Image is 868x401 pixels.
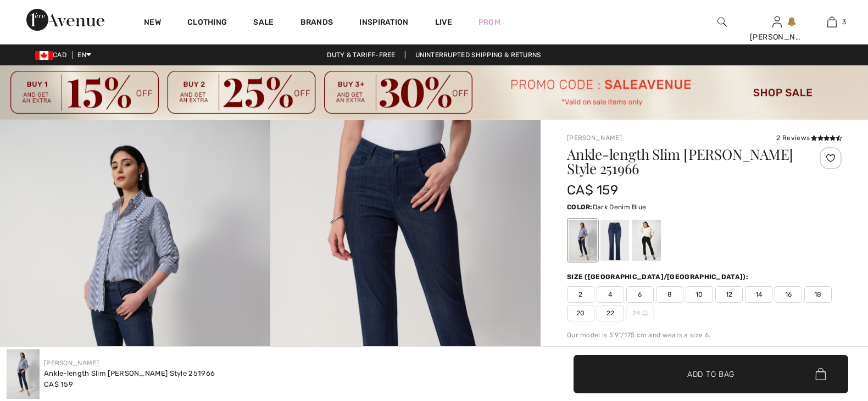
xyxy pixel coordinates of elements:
span: CAD [35,51,71,59]
span: Inspiration [359,18,408,29]
img: Canadian Dollar [35,51,53,60]
div: [PERSON_NAME] [750,31,804,43]
span: 8 [656,286,683,303]
span: Add to Bag [687,368,735,380]
button: Add to Bag [574,355,848,393]
span: 20 [567,305,594,321]
img: My Info [772,15,782,29]
span: Dark Denim Blue [593,203,647,211]
span: 14 [745,286,772,303]
div: Size ([GEOGRAPHIC_DATA]/[GEOGRAPHIC_DATA]): [567,272,750,282]
a: New [144,18,161,29]
div: Our model is 5'9"/175 cm and wears a size 6. [567,330,842,340]
a: 3 [805,15,859,29]
img: ring-m.svg [642,310,648,316]
a: Clothing [187,18,227,29]
iframe: Opens a widget where you can chat to one of our agents [798,319,857,346]
h1: Ankle-length Slim [PERSON_NAME] Style 251966 [567,147,796,176]
a: Sale [253,18,274,29]
img: Bag.svg [815,368,826,380]
a: Brands [301,18,333,29]
span: EN [77,51,91,59]
span: 24 [626,305,654,321]
span: 22 [597,305,624,321]
a: Prom [478,16,500,28]
span: 4 [597,286,624,303]
span: 6 [626,286,654,303]
div: Ankle-length Slim [PERSON_NAME] Style 251966 [44,368,215,379]
img: search the website [717,15,727,29]
img: 1ère Avenue [26,9,104,31]
a: [PERSON_NAME] [567,134,622,142]
a: [PERSON_NAME] [44,359,99,367]
img: Ankle-Length Slim Jean Style 251966 [7,349,40,399]
a: Sign In [772,16,782,27]
span: 12 [715,286,743,303]
span: CA$ 159 [44,380,73,388]
div: 2 Reviews [776,133,842,143]
a: Live [435,16,452,28]
span: 16 [775,286,802,303]
img: My Bag [827,15,837,29]
span: 3 [842,17,846,27]
div: Denim Medium Blue [600,220,629,261]
span: 18 [804,286,832,303]
div: Black [632,220,661,261]
span: 10 [686,286,713,303]
span: 2 [567,286,594,303]
div: Dark Denim Blue [569,220,597,261]
span: CA$ 159 [567,182,618,198]
span: Color: [567,203,593,211]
